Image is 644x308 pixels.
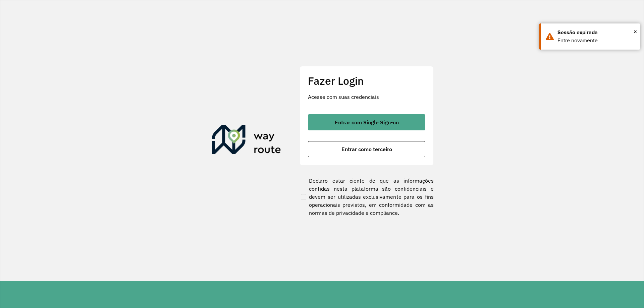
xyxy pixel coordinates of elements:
span: Entrar como terceiro [341,146,392,152]
button: button [308,114,425,130]
div: Sessão expirada [557,28,635,37]
h2: Fazer Login [308,74,425,87]
span: × [634,26,637,37]
button: Close [634,26,637,37]
img: Roteirizador AmbevTech [212,125,281,157]
p: Acesse com suas credenciais [308,93,425,101]
label: Declaro estar ciente de que as informações contidas nesta plataforma são confidenciais e devem se... [300,177,434,217]
div: Entre novamente [557,37,635,45]
button: button [308,141,425,157]
span: Entrar com Single Sign-on [335,120,399,125]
